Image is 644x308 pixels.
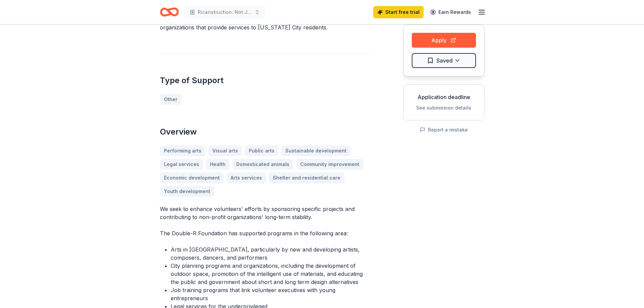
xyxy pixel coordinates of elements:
button: Saved [412,53,476,68]
a: Start free trial [373,6,424,18]
span: Saved [436,56,453,65]
p: We seek to enhance volunteers' efforts by sponsoring specific projects and contributing to non-pr... [160,205,371,221]
a: Other [160,94,182,105]
button: See submission details [416,104,471,112]
li: Job training programs that link volunteer executives with young entrepreneurs [171,286,371,302]
a: Earn Rewards [426,6,475,18]
button: Report a mistake [420,126,468,134]
h2: Type of Support [160,75,371,86]
a: Home [160,4,179,20]
div: Application deadline [409,93,479,101]
button: Apply [412,33,476,48]
li: Arts in [GEOGRAPHIC_DATA], particularly by new and developing artists, composers, dancers, and pe... [171,245,371,262]
p: The Double-R Foundation has supported programs in the following area: [160,229,371,237]
button: Ricanstruction: Not Just a Comeback — It’s Ricanstruction [184,5,265,19]
li: City planning programs and organizations, including the development of outdoor space, promotion o... [171,262,371,286]
span: Ricanstruction: Not Just a Comeback — It’s Ricanstruction [198,8,252,16]
h2: Overview [160,126,371,137]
